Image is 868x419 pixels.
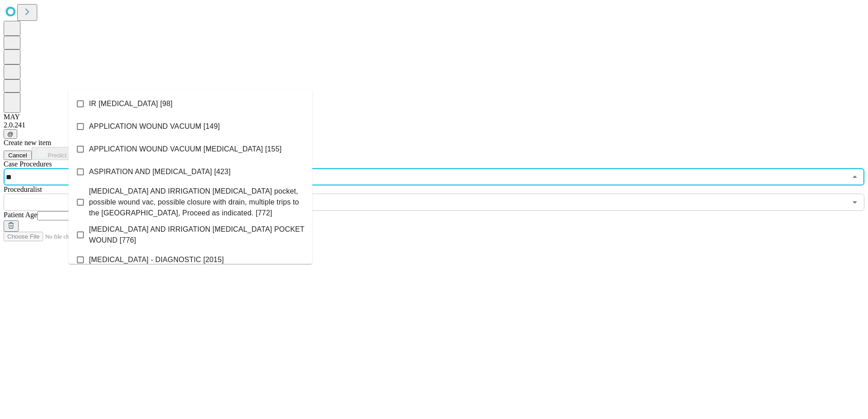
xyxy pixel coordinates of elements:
button: Cancel [4,151,32,160]
span: APPLICATION WOUND VACUUM [MEDICAL_DATA] [155] [89,144,281,155]
span: [MEDICAL_DATA] AND IRRIGATION [MEDICAL_DATA] POCKET WOUND [776] [89,224,305,246]
span: Predict [48,152,66,159]
span: [MEDICAL_DATA] - DIAGNOSTIC [2015] [89,254,224,265]
span: Proceduralist [4,185,42,193]
button: Close [848,171,861,183]
span: Scheduled Procedure [4,160,52,168]
button: @ [4,129,17,139]
span: Create new item [4,139,51,146]
button: Predict [32,147,74,160]
button: Open [848,196,861,209]
span: Patient Age [4,211,37,219]
div: 2.0.241 [4,121,864,129]
span: ASPIRATION AND [MEDICAL_DATA] [423] [89,166,231,177]
span: Cancel [8,152,27,159]
span: [MEDICAL_DATA] AND IRRIGATION [MEDICAL_DATA] pocket, possible wound vac, possible closure with dr... [89,186,305,219]
div: MAY [4,113,864,121]
span: APPLICATION WOUND VACUUM [149] [89,121,220,132]
span: IR [MEDICAL_DATA] [98] [89,98,173,109]
span: @ [7,131,14,137]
